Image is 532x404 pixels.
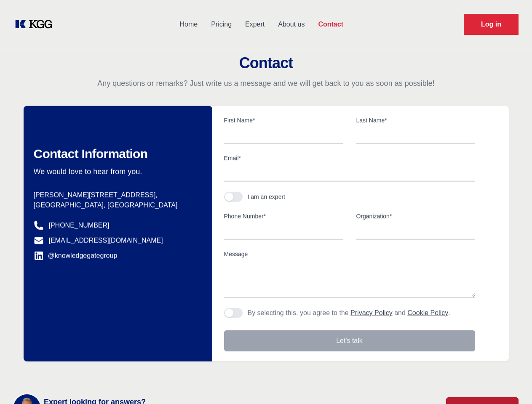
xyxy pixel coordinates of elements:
p: By selecting this, you agree to the and . [248,308,450,318]
label: Phone Number* [224,212,343,221]
p: We would love to hear from you. [34,167,199,177]
h2: Contact Information [34,146,199,162]
a: KOL Knowledge Platform: Talk to Key External Experts (KEE) [13,18,59,31]
p: Any questions or remarks? Just write us a message and we will get back to you as soon as possible! [10,78,522,88]
label: First Name* [224,116,343,125]
iframe: Chat Widget [490,364,532,404]
a: Pricing [204,13,238,35]
div: I am an expert [248,193,286,201]
a: @knowledgegategroup [34,251,118,261]
a: About us [271,13,311,35]
a: Cookie Policy [407,309,448,316]
h2: Contact [10,55,522,72]
a: Home [173,13,204,35]
p: [GEOGRAPHIC_DATA], [GEOGRAPHIC_DATA] [34,200,199,210]
a: Expert [238,13,271,35]
button: Let's talk [224,330,475,351]
a: [EMAIL_ADDRESS][DOMAIN_NAME] [49,236,163,246]
label: Organization* [356,212,475,221]
a: Privacy Policy [350,309,393,316]
label: Email* [224,154,475,162]
a: [PHONE_NUMBER] [49,221,110,231]
p: [PERSON_NAME][STREET_ADDRESS], [34,190,199,200]
a: Request Demo [464,14,519,35]
label: Last Name* [356,116,475,125]
label: Message [224,250,475,258]
a: Contact [311,13,350,35]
